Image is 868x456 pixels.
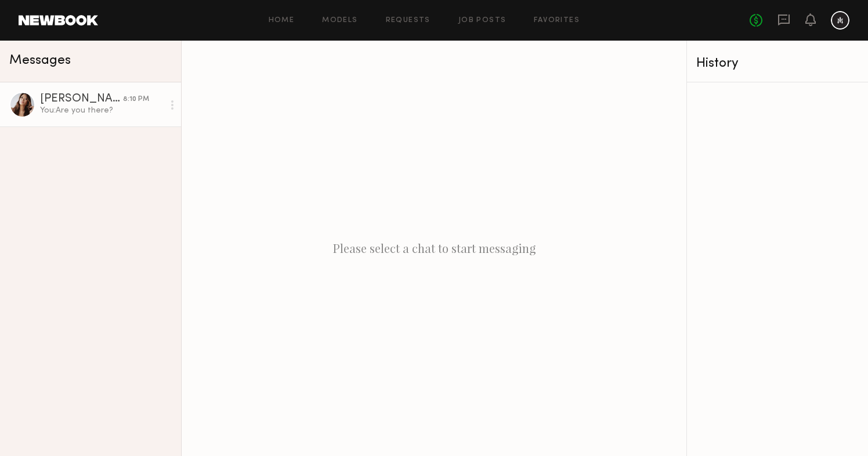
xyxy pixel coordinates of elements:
div: 8:10 PM [123,94,149,105]
a: Requests [386,17,431,24]
a: Home [269,17,295,24]
div: You: Are you there? [40,105,164,116]
a: Favorites [534,17,580,24]
div: [PERSON_NAME] [40,93,123,105]
a: Models [322,17,357,24]
div: History [696,57,859,70]
span: Messages [9,54,71,67]
a: Job Posts [458,17,507,24]
div: Please select a chat to start messaging [182,41,686,456]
